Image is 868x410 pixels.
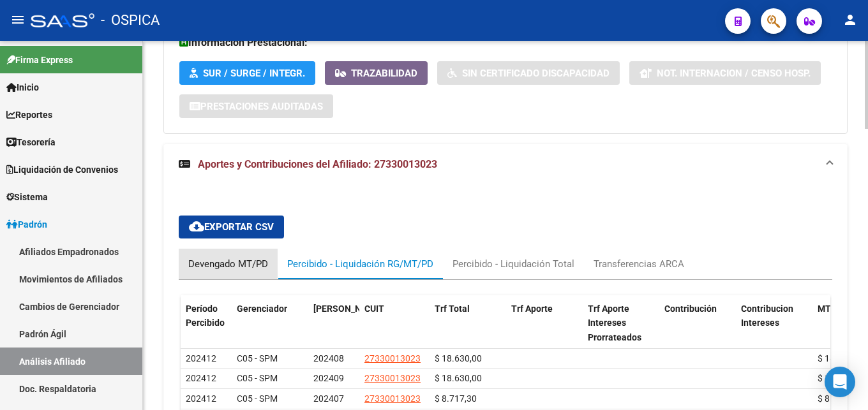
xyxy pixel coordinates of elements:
[629,61,821,85] button: Not. Internacion / Censo Hosp.
[189,219,204,234] mat-icon: cloud_download
[308,295,359,351] datatable-header-cell: Período Devengado
[186,304,225,328] span: Período Percibido
[364,373,421,383] span: 27330013023
[237,353,278,363] span: C05 - SPM
[583,295,659,351] datatable-header-cell: Trf Aporte Intereses Prorrateados
[186,353,216,363] span: 202412
[818,373,865,383] span: $ 18.630,00
[594,257,684,271] div: Transferencias ARCA
[430,295,506,351] datatable-header-cell: Trf Total
[435,373,482,383] span: $ 18.630,00
[435,304,470,314] span: Trf Total
[359,295,430,351] datatable-header-cell: CUIT
[6,53,73,67] span: Firma Express
[186,393,216,404] span: 202412
[818,353,865,363] span: $ 18.630,00
[237,304,287,314] span: Gerenciador
[179,34,832,52] h3: Información Prestacional:
[237,393,278,404] span: C05 - SPM
[364,304,384,314] span: CUIT
[189,221,274,233] span: Exportar CSV
[741,304,793,328] span: Contribucion Intereses
[506,295,583,351] datatable-header-cell: Trf Aporte
[6,190,48,204] span: Sistema
[364,353,421,363] span: 27330013023
[818,393,860,404] span: $ 8.717,30
[437,61,620,85] button: Sin Certificado Discapacidad
[10,12,26,27] mat-icon: menu
[462,68,610,79] span: Sin Certificado Discapacidad
[364,393,421,404] span: 27330013023
[6,80,39,94] span: Inicio
[351,68,417,79] span: Trazabilidad
[179,61,315,85] button: SUR / SURGE / INTEGR.
[163,144,848,185] mat-expansion-panel-header: Aportes y Contribuciones del Afiliado: 27330013023
[825,367,855,397] div: Open Intercom Messenger
[6,108,52,122] span: Reportes
[325,61,428,85] button: Trazabilidad
[6,135,56,149] span: Tesorería
[101,6,160,34] span: - OSPICA
[287,257,433,271] div: Percibido - Liquidación RG/MT/PD
[203,68,305,79] span: SUR / SURGE / INTEGR.
[657,68,811,79] span: Not. Internacion / Censo Hosp.
[511,304,553,314] span: Trf Aporte
[659,295,736,351] datatable-header-cell: Contribución
[6,217,47,231] span: Padrón
[232,295,308,351] datatable-header-cell: Gerenciador
[588,304,641,343] span: Trf Aporte Intereses Prorrateados
[6,163,118,177] span: Liquidación de Convenios
[313,353,344,363] span: 202408
[313,393,344,404] span: 202407
[435,353,482,363] span: $ 18.630,00
[179,94,333,118] button: Prestaciones Auditadas
[842,12,858,27] mat-icon: person
[186,373,216,383] span: 202412
[664,304,717,314] span: Contribución
[313,304,382,314] span: [PERSON_NAME]
[435,393,477,404] span: $ 8.717,30
[181,295,232,351] datatable-header-cell: Período Percibido
[313,373,344,383] span: 202409
[200,101,323,112] span: Prestaciones Auditadas
[453,257,574,271] div: Percibido - Liquidación Total
[188,257,268,271] div: Devengado MT/PD
[237,373,278,383] span: C05 - SPM
[198,158,437,170] span: Aportes y Contribuciones del Afiliado: 27330013023
[818,304,855,314] span: MT Bruto
[736,295,812,351] datatable-header-cell: Contribucion Intereses
[179,216,284,238] button: Exportar CSV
